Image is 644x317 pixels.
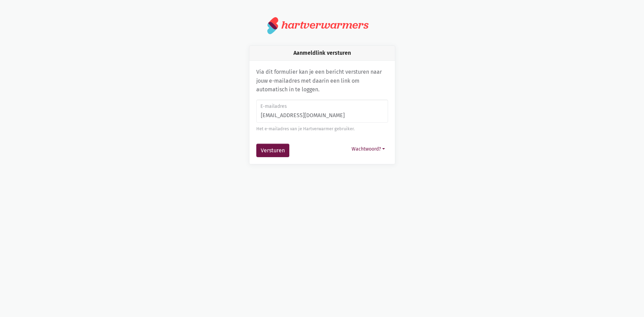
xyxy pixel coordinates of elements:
[260,103,383,110] label: E-mailadres
[256,100,388,157] form: Aanmeldlink versturen
[256,68,388,94] p: Via dit formulier kan je een bericht versturen naar jouw e-mailadres met daarin een link om autom...
[267,17,279,34] img: logo.svg
[256,144,289,157] button: Versturen
[348,144,388,154] button: Wachtwoord?
[256,125,388,132] div: Het e-mailadres van je Hartverwarmer gebruiker.
[249,46,395,61] div: Aanmeldlink versturen
[281,19,368,31] div: hartverwarmers
[267,17,377,34] a: hartverwarmers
